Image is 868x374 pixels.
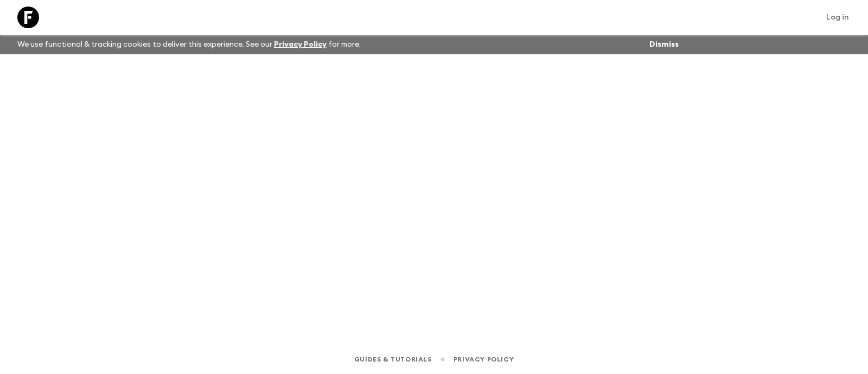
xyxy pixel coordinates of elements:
button: Dismiss [647,37,681,52]
a: Privacy Policy [274,41,327,48]
a: Log in [820,10,855,25]
p: We use functional & tracking cookies to deliver this experience. See our for more. [13,35,365,54]
a: Privacy Policy [454,353,514,365]
a: Guides & Tutorials [354,353,432,365]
